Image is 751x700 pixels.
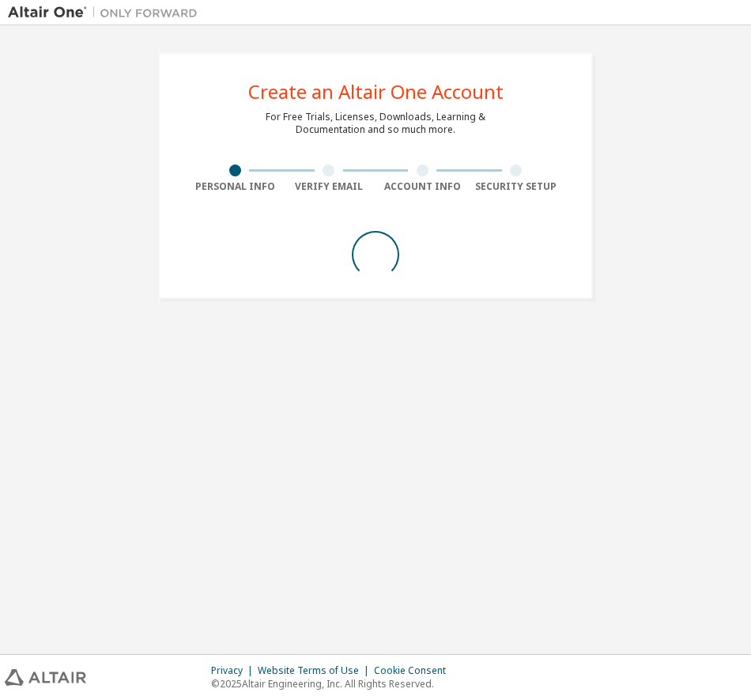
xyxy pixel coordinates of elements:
div: Account Info [375,180,470,193]
div: Verify Email [282,180,376,193]
img: altair_logo.svg [5,669,86,686]
img: Altair One [8,5,206,21]
div: Privacy [211,664,258,677]
div: Create an Altair One Account [248,82,504,101]
div: Personal Info [188,180,282,193]
div: Website Terms of Use [258,664,374,677]
p: © 2025 Altair Engineering, Inc. All Rights Reserved. [211,677,455,691]
div: Cookie Consent [374,664,455,677]
div: Security Setup [470,180,564,193]
div: For Free Trials, Licenses, Downloads, Learning & Documentation and so much more. [266,111,485,136]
